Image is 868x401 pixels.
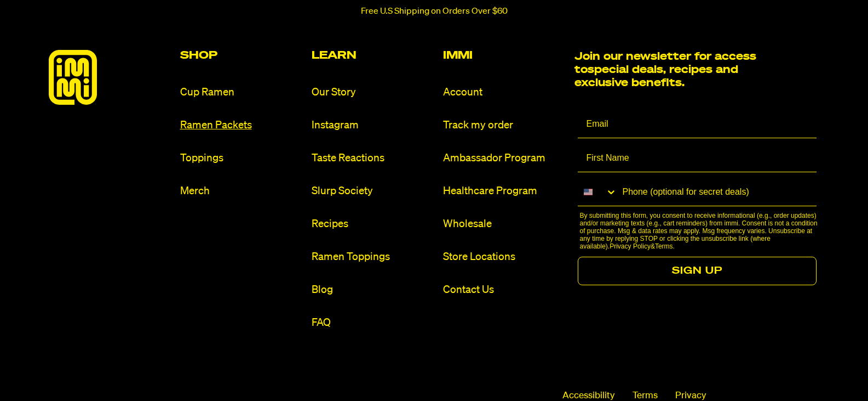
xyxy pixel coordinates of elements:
a: Taste Reactions [312,151,434,166]
p: Free U.S Shipping on Orders Over $60 [361,7,508,16]
input: Email [578,111,817,138]
a: Privacy Policy [610,242,651,250]
a: Terms [655,242,673,250]
a: Ramen Packets [180,118,303,133]
img: United States [584,188,593,196]
a: Wholesale [443,217,566,231]
input: First Name [578,145,817,172]
img: immieats [49,50,97,105]
a: Cup Ramen [180,85,303,100]
button: Search Countries [578,179,617,205]
a: Toppings [180,151,303,166]
a: Ramen Toppings [312,250,434,264]
a: Merch [180,184,303,199]
a: Ambassador Program [443,151,566,166]
button: SIGN UP [578,257,817,285]
a: Our Story [312,85,434,100]
h2: Immi [443,50,566,61]
h2: Join our newsletter for access to special deals, recipes and exclusive benefits. [574,50,763,89]
input: Phone (optional for secret deals) [617,179,817,206]
h2: Shop [180,50,303,61]
a: Contact Us [443,283,566,297]
a: Slurp Society [312,184,434,199]
a: Blog [312,283,434,297]
a: Instagram [312,118,434,133]
p: By submitting this form, you consent to receive informational (e.g., order updates) and/or market... [580,212,820,250]
a: Track my order [443,118,566,133]
a: FAQ [312,315,434,330]
a: Account [443,85,566,100]
h2: Learn [312,50,434,61]
a: Store Locations [443,250,566,264]
a: Healthcare Program [443,184,566,199]
a: Recipes [312,217,434,231]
